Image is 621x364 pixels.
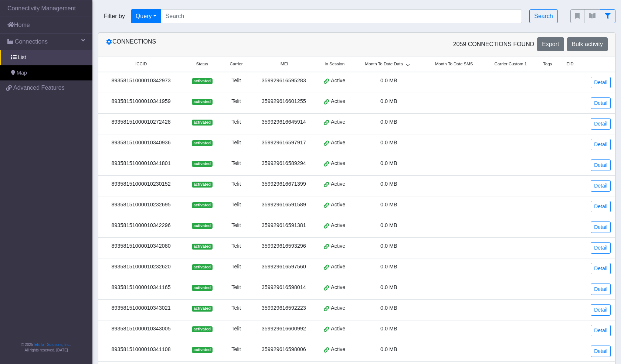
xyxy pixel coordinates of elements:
div: 89358151000010341959 [103,97,179,106]
span: activated [192,264,212,270]
span: Active [331,118,345,126]
div: 359929616598006 [257,346,311,354]
a: Detail [591,118,611,130]
div: 359929616595283 [257,77,311,85]
span: 0.0 MB [380,140,397,145]
span: activated [192,285,212,291]
div: 89358151000010342973 [103,77,179,85]
a: Detail [591,97,611,109]
div: Telit [225,97,247,106]
a: Detail [591,201,611,212]
span: Active [331,284,345,292]
a: Detail [591,159,611,171]
span: 0.0 MB [380,202,397,207]
span: activated [192,140,212,146]
span: Filter by [98,12,131,21]
span: 0.0 MB [380,326,397,332]
span: Active [331,304,345,312]
div: Telit [225,180,247,188]
span: Bulk activity [572,41,603,47]
div: 89358151000010341801 [103,159,179,168]
div: 359929616592223 [257,304,311,312]
span: activated [192,347,212,353]
a: Detail [591,284,611,295]
input: Search... [161,9,522,23]
span: In Session [325,61,345,67]
span: activated [192,244,212,250]
div: Telit [225,222,247,230]
span: IMEI [279,61,288,67]
a: Detail [591,139,611,150]
div: 359929616591381 [257,222,311,230]
div: 359929616593296 [257,242,311,250]
span: Advanced Features [13,83,65,92]
div: Telit [225,284,247,292]
a: Detail [591,242,611,254]
span: activated [192,99,212,105]
span: activated [192,326,212,332]
button: Export [537,37,564,51]
span: Active [331,325,345,333]
span: 0.0 MB [380,243,397,249]
span: 0.0 MB [380,119,397,125]
span: 0.0 MB [380,181,397,187]
a: Telit IoT Solutions, Inc. [33,343,70,347]
div: 89358151000010232695 [103,201,179,209]
div: Telit [225,139,247,147]
a: Detail [591,180,611,192]
span: 0.0 MB [380,222,397,228]
a: Detail [591,325,611,336]
span: Tags [543,61,552,67]
span: activated [192,120,212,126]
div: 89358151000010232620 [103,263,179,271]
span: Carrier Custom 1 [495,61,527,67]
span: 2059 Connections found [453,40,535,49]
a: Detail [591,346,611,357]
div: Telit [225,346,247,354]
span: 0.0 MB [380,264,397,269]
span: 0.0 MB [380,346,397,352]
span: EID [567,61,574,67]
span: Map [17,69,27,77]
a: Detail [591,263,611,274]
span: 0.0 MB [380,305,397,311]
span: activated [192,182,212,188]
button: Bulk activity [567,37,608,51]
span: activated [192,78,212,84]
div: 359929616671399 [257,180,311,188]
div: Telit [225,263,247,271]
div: 359929616597560 [257,263,311,271]
span: 0.0 MB [380,160,397,166]
span: List [18,54,26,62]
div: 89358151000010342296 [103,222,179,230]
div: 89358151000010341165 [103,284,179,292]
span: Active [331,222,345,230]
span: Carrier [230,61,242,67]
div: 89358151000010343021 [103,304,179,312]
div: 359929616598014 [257,284,311,292]
a: Detail [591,304,611,316]
span: Active [331,346,345,354]
span: Active [331,242,345,250]
div: Connections [100,37,357,51]
div: 359929616645914 [257,118,311,126]
div: 89358151000010342080 [103,242,179,250]
span: 0.0 MB [380,78,397,83]
span: Active [331,201,345,209]
span: Connections [15,37,48,46]
span: Active [331,97,345,106]
div: 359929616601255 [257,97,311,106]
span: activated [192,202,212,208]
button: Search [529,9,558,23]
span: Active [331,180,345,188]
div: 359929616597917 [257,139,311,147]
div: Telit [225,77,247,85]
span: ICCID [135,61,147,67]
span: activated [192,161,212,167]
span: Month To Date SMS [435,61,473,67]
div: Telit [225,201,247,209]
div: 89358151000010343005 [103,325,179,333]
span: activated [192,223,212,229]
span: Month To Date Data [365,61,403,67]
a: Detail [591,77,611,88]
